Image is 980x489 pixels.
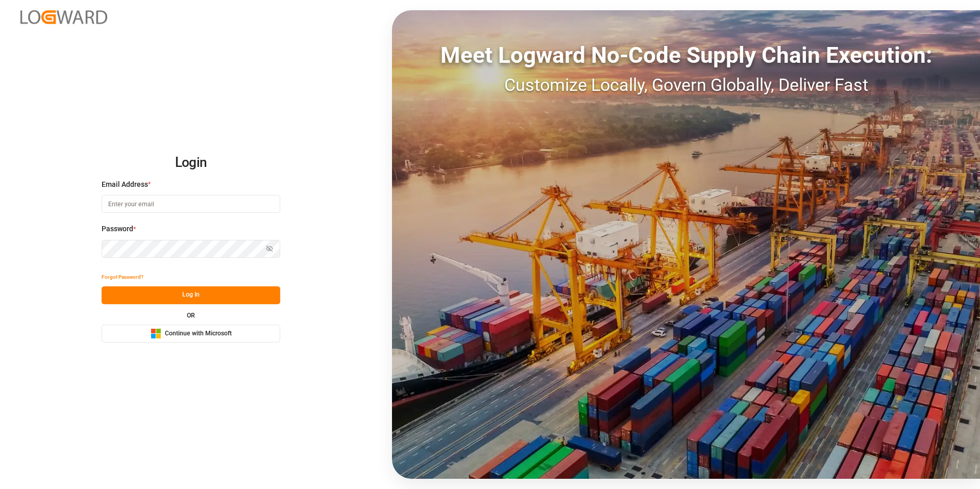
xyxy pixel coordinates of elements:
[20,10,107,24] img: Logward_new_orange.png
[102,286,280,304] button: Log In
[102,268,143,286] button: Forgot Password?
[102,325,280,343] button: Continue with Microsoft
[102,224,133,234] span: Password
[392,38,980,72] div: Meet Logward No-Code Supply Chain Execution:
[187,312,195,319] small: OR
[102,146,280,179] h2: Login
[102,195,280,213] input: Enter your email
[102,179,148,190] span: Email Address
[165,329,232,338] span: Continue with Microsoft
[392,72,980,98] div: Customize Locally, Govern Globally, Deliver Fast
